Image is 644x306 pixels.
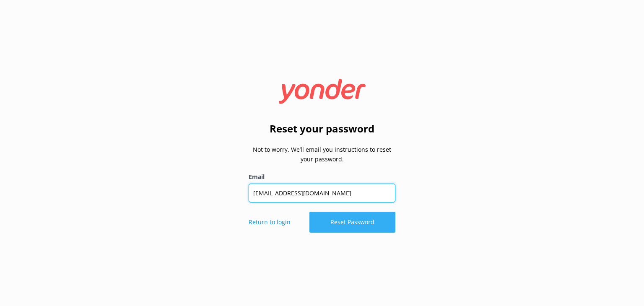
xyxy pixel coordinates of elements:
p: Not to worry. We’ll email you instructions to reset your password. [249,145,395,164]
label: Email [249,172,395,182]
h2: Reset your password [249,121,395,137]
input: user@emailaddress.com [249,184,395,202]
a: Return to login [249,218,291,227]
button: Reset Password [309,212,395,233]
